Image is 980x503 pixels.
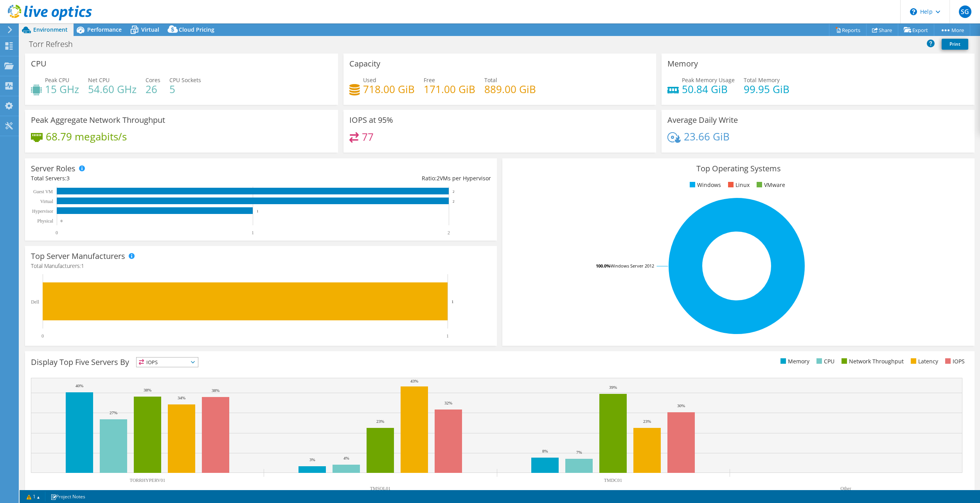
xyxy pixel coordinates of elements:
text: TMDC01 [604,478,622,483]
a: Share [866,24,898,36]
text: 1 [257,209,259,213]
h4: 889.00 GiB [484,85,536,93]
span: Virtual [141,26,159,33]
span: 1 [81,262,84,269]
h3: CPU [31,59,47,68]
span: 3 [67,174,70,182]
svg: \n [910,8,917,15]
a: Export [898,24,934,36]
text: 0 [56,230,58,235]
span: Performance [87,26,122,33]
li: Network Throughput [840,357,904,366]
h3: Server Roles [31,164,76,173]
div: Total Servers: [31,174,261,183]
text: Virtual [40,199,54,204]
li: Linux [726,181,750,189]
h3: Memory [667,59,698,68]
text: 27% [110,410,117,415]
h4: 26 [146,85,160,93]
text: Physical [37,218,53,224]
h4: 54.60 GHz [88,85,137,93]
span: Total [484,76,497,84]
h3: Capacity [349,59,380,68]
h4: 50.84 GiB [682,85,735,93]
h4: 15 GHz [45,85,79,93]
span: Cores [146,76,160,84]
h4: 77 [362,133,374,141]
span: Free [424,76,435,84]
text: 8% [542,449,548,453]
text: 34% [178,395,185,400]
span: Peak Memory Usage [682,76,735,84]
h4: Total Manufacturers: [31,262,491,270]
span: CPU Sockets [169,76,201,84]
li: IOPS [943,357,965,366]
text: 2 [448,230,450,235]
h3: Peak Aggregate Network Throughput [31,116,165,124]
a: Project Notes [45,492,91,501]
h4: 5 [169,85,201,93]
text: Hypervisor [32,208,53,214]
text: Other [840,486,851,491]
span: IOPS [137,357,198,367]
text: 3% [309,457,315,462]
a: More [934,24,970,36]
li: VMware [755,181,785,189]
h1: Torr Refresh [25,40,85,49]
text: 0 [61,219,63,223]
h3: Average Daily Write [667,116,738,124]
tspan: 100.0% [596,263,610,269]
a: Print [942,39,968,50]
span: Used [363,76,376,84]
span: Cloud Pricing [179,26,214,33]
text: Dell [31,299,39,305]
li: Latency [909,357,938,366]
span: Environment [33,26,68,33]
span: Total Memory [744,76,780,84]
text: TMSQL01 [370,486,391,491]
text: TORRHYPERV01 [130,478,165,483]
text: Guest VM [33,189,53,194]
div: Ratio: VMs per Hypervisor [261,174,491,183]
span: Peak CPU [45,76,69,84]
li: CPU [815,357,834,366]
li: Memory [779,357,809,366]
h3: Top Server Manufacturers [31,252,125,260]
text: 43% [410,379,418,383]
text: 1 [451,299,454,304]
li: Windows [688,181,721,189]
text: 0 [41,333,44,339]
a: 1 [21,492,45,501]
span: 2 [437,174,440,182]
text: 23% [376,419,384,424]
text: 32% [444,401,452,405]
text: 1 [446,333,449,339]
h4: 23.66 GiB [684,132,730,141]
a: Reports [829,24,867,36]
text: 2 [453,199,455,203]
text: 40% [76,383,83,388]
text: 1 [252,230,254,235]
text: 38% [212,388,219,393]
tspan: Windows Server 2012 [610,263,654,269]
text: 23% [643,419,651,424]
h3: IOPS at 95% [349,116,393,124]
text: 2 [453,190,455,194]
span: SG [959,5,971,18]
text: 30% [677,403,685,408]
span: Net CPU [88,76,110,84]
text: 4% [343,456,349,460]
text: 7% [576,450,582,454]
text: 39% [609,385,617,390]
h4: 718.00 GiB [363,85,415,93]
text: 38% [144,388,151,392]
h3: Top Operating Systems [508,164,968,173]
h4: 99.95 GiB [744,85,789,93]
h4: 68.79 megabits/s [46,132,127,141]
h4: 171.00 GiB [424,85,475,93]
